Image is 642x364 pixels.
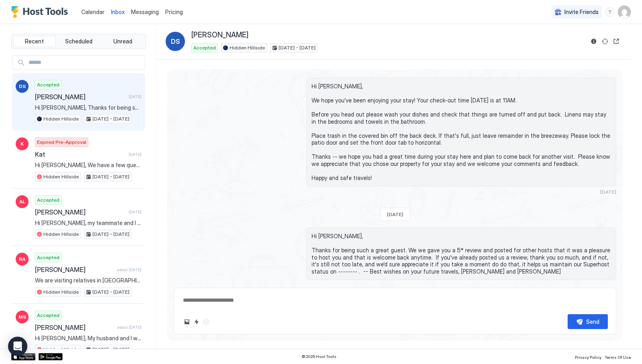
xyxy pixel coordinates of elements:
a: Messaging [131,8,159,16]
span: Recent [25,38,44,45]
span: [DATE] [129,209,142,215]
span: Calendar [81,8,105,15]
span: Unread [113,38,132,45]
span: Pricing [165,8,183,16]
button: Unread [101,36,144,47]
div: User profile [618,6,631,18]
button: Quick reply [192,317,201,327]
span: [PERSON_NAME] [191,31,248,40]
span: Hidden Hillside [43,346,79,353]
button: Reservation information [589,37,599,46]
span: MS [18,313,26,321]
span: Hi [PERSON_NAME], My husband and I will be traveling to Cable to watch our daughter race in the X... [35,335,142,342]
span: Hidden Hillside [43,173,79,180]
span: about [DATE] [117,267,142,272]
span: Hidden Hillside [230,44,265,51]
span: Hidden Hillside [43,288,79,296]
span: [DATE] - [DATE] [92,173,129,180]
span: [PERSON_NAME] [35,323,114,331]
span: K [21,140,24,147]
span: Hi [PERSON_NAME], Thanks for being such a great guest. We we gave you a 5* review and posted for ... [35,104,142,111]
a: Terms Of Use [605,352,631,361]
span: Invite Friends [564,8,599,16]
span: [DATE] - [DATE] [92,346,129,353]
span: [DATE] - [DATE] [92,288,129,296]
span: Messaging [131,8,159,15]
span: Hi [PERSON_NAME], We hope you've been enjoying your stay! Your check-out time [DATE] is at 11AM. ... [312,83,611,181]
span: Accepted [193,44,216,51]
span: [PERSON_NAME] [35,93,125,101]
a: Inbox [111,8,125,16]
span: Accepted [37,196,59,204]
a: App Store [11,353,35,360]
a: Privacy Policy [575,352,601,361]
span: Accepted [37,312,59,319]
span: Kat [35,150,125,158]
span: Expired Pre-Approval [37,139,86,146]
span: Privacy Policy [575,355,601,360]
span: [DATE] [387,211,403,217]
span: [DATE] [129,94,142,99]
span: Hi [PERSON_NAME], Thanks for being such a great guest. We we gave you a 5* review and posted for ... [312,233,611,275]
input: Input Field [25,56,145,70]
span: about [DATE] [117,325,142,330]
span: We are visiting relatives in [GEOGRAPHIC_DATA]. We might have 2 more relatives join us but don’t ... [35,277,142,284]
span: AL [19,198,25,205]
span: RA [19,256,25,263]
div: Send [586,317,599,326]
span: Terms Of Use [605,355,631,360]
span: DS [171,37,180,46]
div: tab-group [11,34,146,49]
span: DS [19,83,26,90]
button: Sync reservation [600,37,610,46]
a: Google Play Store [39,353,63,360]
span: Hidden Hillside [43,231,79,238]
span: [DATE] [129,152,142,157]
span: © 2025 Host Tools [302,354,336,359]
span: [DATE] - [DATE] [279,44,316,51]
button: Open reservation [611,37,621,46]
span: Hi [PERSON_NAME], my teammate and I are coming to town for the Chequamegon bike race. Looking for... [35,219,142,227]
span: Hi [PERSON_NAME], We have a few questions, could you please review and advise ? 1. Is there a pet... [35,162,142,169]
span: Inbox [111,8,125,15]
a: Host Tools Logo [11,6,72,18]
div: menu [605,7,615,17]
span: Scheduled [65,38,92,45]
button: Recent [13,36,56,47]
button: Scheduled [57,36,100,47]
span: Accepted [37,254,59,261]
a: Calendar [81,8,105,16]
span: [DATE] - [DATE] [92,231,129,238]
span: [DATE] - [DATE] [92,115,129,123]
span: [PERSON_NAME] [35,266,114,274]
button: Send [568,314,608,329]
span: Hidden Hillside [43,115,79,123]
span: [PERSON_NAME] [35,208,125,216]
div: Open Intercom Messenger [8,337,27,356]
span: [DATE] [600,189,616,195]
span: Accepted [37,81,59,88]
button: Upload image [182,317,192,327]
